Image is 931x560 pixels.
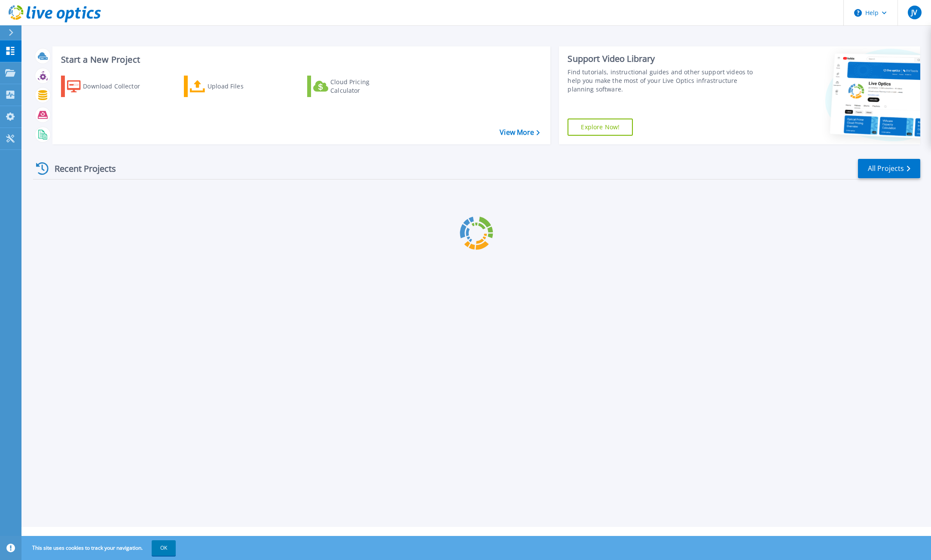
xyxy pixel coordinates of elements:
h3: Start a New Project [61,55,540,64]
div: Find tutorials, instructional guides and other support videos to help you make the most of your L... [568,68,753,94]
a: All Projects [858,159,920,178]
div: Support Video Library [568,53,753,64]
div: Download Collector [83,78,152,95]
div: Upload Files [208,78,276,95]
button: OK [152,540,176,556]
span: JV [911,9,917,16]
div: Cloud Pricing Calculator [330,78,399,95]
span: This site uses cookies to track your navigation. [24,540,176,556]
a: View More [500,128,540,137]
a: Upload Files [184,76,280,97]
a: Explore Now! [568,119,633,136]
div: Recent Projects [33,158,128,179]
a: Download Collector [61,76,157,97]
a: Cloud Pricing Calculator [307,76,403,97]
